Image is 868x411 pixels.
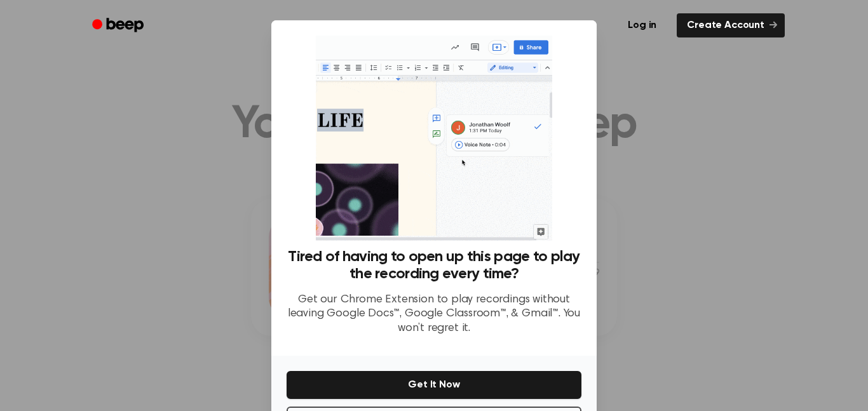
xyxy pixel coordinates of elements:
h3: Tired of having to open up this page to play the recording every time? [287,248,581,283]
img: Beep extension in action [316,36,552,241]
button: Get It Now [287,371,581,399]
p: Get our Chrome Extension to play recordings without leaving Google Docs™, Google Classroom™, & Gm... [287,293,581,336]
a: Log in [615,11,669,40]
a: Beep [83,13,155,38]
a: Create Account [677,13,785,37]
